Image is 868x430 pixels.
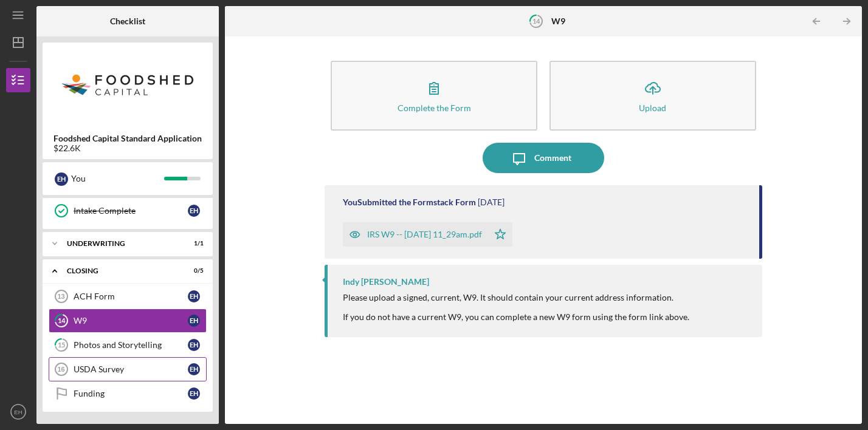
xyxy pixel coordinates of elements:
a: 15Photos and StorytellingEH [49,333,207,357]
div: You [71,168,164,189]
a: 13ACH FormEH [49,284,207,309]
tspan: 16 [57,366,64,373]
button: EH [6,400,30,424]
div: $22.6K [53,143,202,153]
a: FundingEH [49,381,207,406]
a: 14W9EH [49,309,207,333]
div: E H [188,339,200,351]
div: E H [188,387,200,400]
tspan: 14 [532,17,540,25]
div: E H [188,205,200,217]
div: 1 / 1 [182,240,204,247]
div: Underwriting [67,240,173,247]
button: IRS W9 -- [DATE] 11_29am.pdf [343,222,512,247]
div: ACH Form [74,292,188,301]
div: 0 / 5 [182,267,204,275]
button: Comment [483,143,604,173]
text: EH [14,409,22,415]
b: Checklist [110,16,145,26]
div: Closing [67,267,173,275]
b: W9 [551,16,565,26]
b: Foodshed Capital Standard Application [53,134,202,143]
div: Intake Complete [74,206,188,216]
div: Complete the Form [398,103,471,112]
time: 2025-08-18 15:29 [478,197,505,207]
div: Comment [534,143,571,173]
button: Complete the Form [331,61,537,131]
tspan: 13 [57,293,64,300]
div: You Submitted the Formstack Form [343,197,476,207]
div: IRS W9 -- [DATE] 11_29am.pdf [367,230,482,239]
div: Upload [639,103,666,112]
a: 16USDA SurveyEH [49,357,207,381]
div: E H [188,363,200,375]
a: Intake CompleteEH [49,199,207,223]
div: Indy [PERSON_NAME] [343,277,429,287]
div: E H [188,315,200,327]
div: W9 [74,316,188,326]
div: USDA Survey [74,364,188,374]
button: Upload [549,61,756,131]
div: E H [188,290,200,302]
div: E H [55,172,68,186]
div: Please upload a signed, current, W9. It should contain your current address information. If you d... [343,293,689,322]
div: Photos and Storytelling [74,340,188,350]
div: Funding [74,389,188,398]
tspan: 15 [58,341,65,349]
img: Product logo [43,49,213,121]
tspan: 14 [58,317,66,325]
